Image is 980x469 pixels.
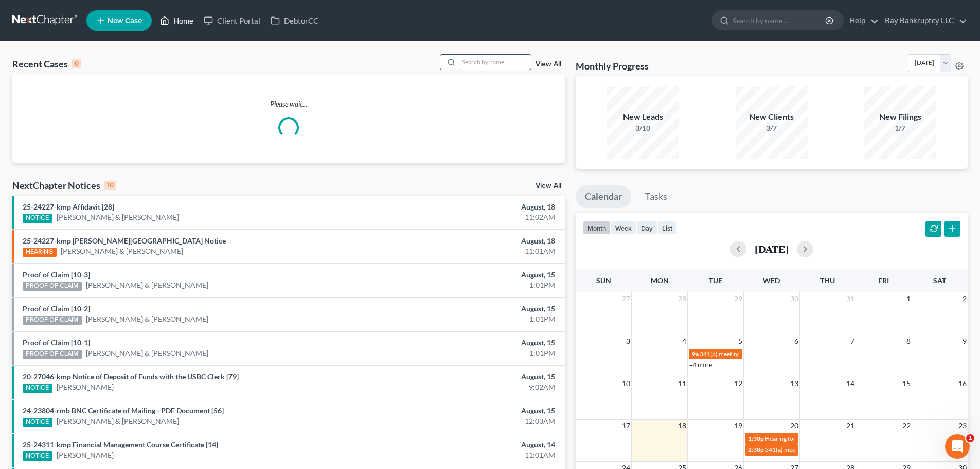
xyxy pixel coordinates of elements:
[677,377,687,390] span: 11
[384,338,555,348] div: August, 15
[596,276,611,285] span: Sun
[755,244,789,254] h2: [DATE]
[536,182,561,189] a: View All
[621,420,631,432] span: 17
[384,450,555,460] div: 11:01AM
[23,350,82,359] div: PROOF OF CLAIM
[933,276,946,285] span: Sat
[961,292,968,305] span: 2
[763,276,780,285] span: Wed
[945,434,970,459] iframe: Intercom live chat
[104,181,116,190] div: 10
[23,384,52,393] div: NOTICE
[23,304,90,313] a: Proof of Claim [10-2]
[57,416,179,426] a: [PERSON_NAME] & [PERSON_NAME]
[905,335,912,348] span: 8
[700,350,799,358] span: 341(a) meeting for [PERSON_NAME]
[384,314,555,324] div: 1:01PM
[864,111,936,123] div: New Filings
[765,446,919,454] span: 341(a) meeting for [PERSON_NAME] & [PERSON_NAME]
[901,377,912,390] span: 15
[86,348,208,358] a: [PERSON_NAME] & [PERSON_NAME]
[966,434,974,442] span: 1
[576,185,631,208] a: Calendar
[384,406,555,416] div: August, 15
[733,377,743,390] span: 12
[677,292,687,305] span: 28
[108,17,142,25] span: New Case
[12,179,116,192] div: NextChapter Notices
[23,236,226,245] a: 25-24227-kmp [PERSON_NAME][GEOGRAPHIC_DATA] Notice
[845,377,856,390] span: 14
[789,292,799,305] span: 30
[199,11,265,30] a: Client Portal
[23,214,52,223] div: NOTICE
[625,335,631,348] span: 3
[957,377,968,390] span: 16
[864,123,936,133] div: 1/7
[765,435,900,442] span: Hearing for [PERSON_NAME] & [PERSON_NAME]
[621,377,631,390] span: 10
[681,335,687,348] span: 4
[86,280,208,290] a: [PERSON_NAME] & [PERSON_NAME]
[789,420,799,432] span: 20
[265,11,324,30] a: DebtorCC
[709,276,722,285] span: Tue
[86,314,208,324] a: [PERSON_NAME] & [PERSON_NAME]
[23,372,239,381] a: 20-27046-kmp Notice of Deposit of Funds with the USBC Clerk [79]
[961,335,968,348] span: 9
[901,420,912,432] span: 22
[957,420,968,432] span: 23
[155,11,199,30] a: Home
[621,292,631,305] span: 27
[736,123,808,133] div: 3/7
[733,11,827,30] input: Search by name...
[607,111,679,123] div: New Leads
[384,348,555,358] div: 1:01PM
[12,58,81,70] div: Recent Cases
[384,304,555,314] div: August, 15
[636,221,657,235] button: day
[61,246,183,256] a: [PERSON_NAME] & [PERSON_NAME]
[384,212,555,222] div: 11:02AM
[689,361,712,369] a: +4 more
[23,451,52,461] div: NOTICE
[23,248,57,257] div: HEARING
[607,123,679,133] div: 3/10
[905,292,912,305] span: 1
[576,60,649,72] h3: Monthly Progress
[844,11,879,30] a: Help
[23,338,90,347] a: Proof of Claim [10-1]
[748,446,764,454] span: 2:30p
[384,270,555,280] div: August, 15
[849,335,856,348] span: 7
[789,377,799,390] span: 13
[12,99,565,109] p: Please wait...
[657,221,677,235] button: list
[57,212,179,222] a: [PERSON_NAME] & [PERSON_NAME]
[733,420,743,432] span: 19
[57,450,114,460] a: [PERSON_NAME]
[748,435,764,442] span: 1:30p
[57,382,114,392] a: [PERSON_NAME]
[692,350,699,358] span: 9a
[878,276,889,285] span: Fri
[845,292,856,305] span: 31
[793,335,799,348] span: 6
[23,316,82,325] div: PROOF OF CLAIM
[384,246,555,256] div: 11:01AM
[23,270,90,279] a: Proof of Claim [10-3]
[611,221,636,235] button: week
[384,440,555,450] div: August, 14
[384,236,555,246] div: August, 18
[820,276,835,285] span: Thu
[880,11,967,30] a: Bay Bankruptcy LLC
[23,418,52,427] div: NOTICE
[736,111,808,123] div: New Clients
[459,55,531,70] input: Search by name...
[583,221,611,235] button: month
[384,202,555,212] div: August, 18
[23,440,218,449] a: 25-24311-kmp Financial Management Course Certificate [14]
[737,335,743,348] span: 5
[733,292,743,305] span: 29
